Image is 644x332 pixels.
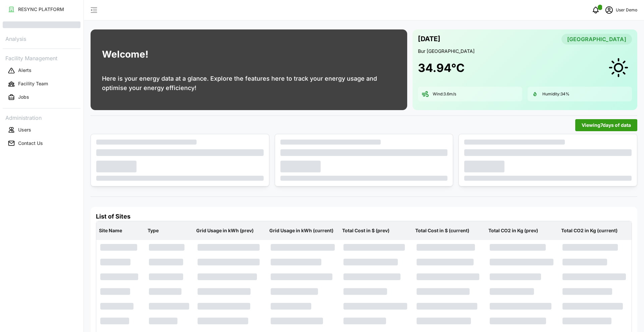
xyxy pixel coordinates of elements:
button: Viewing7days of data [575,119,637,131]
p: Facility Team [18,80,48,87]
button: Jobs [3,91,80,103]
span: [GEOGRAPHIC_DATA] [567,34,626,44]
p: Site Name [98,222,144,239]
button: Alerts [3,65,80,77]
p: RESYNC PLATFORM [18,6,64,13]
a: Jobs [3,91,80,104]
button: notifications [589,3,602,17]
p: Type [146,222,192,239]
p: Analysis [3,33,80,43]
p: Contact Us [18,140,43,147]
p: Facility Management [3,53,80,63]
p: Users [18,127,31,133]
p: Total Cost in $ (current) [414,222,484,239]
p: Wind: 3.6 m/s [433,91,456,97]
p: Total CO2 in Kg (current) [560,222,630,239]
p: Total Cost in $ (prev) [341,222,411,239]
a: Users [3,123,80,137]
p: Alerts [18,67,32,74]
a: Facility Team [3,77,80,91]
p: [DATE] [418,33,440,45]
p: Here is your energy data at a glance. Explore the features here to track your energy usage and op... [102,74,396,93]
p: Grid Usage in kWh (prev) [195,222,265,239]
a: RESYNC PLATFORM [3,3,80,16]
span: Viewing 7 days of data [582,119,631,131]
p: Administration [3,112,80,122]
p: Total CO2 in Kg (prev) [487,222,557,239]
button: RESYNC PLATFORM [3,3,80,15]
p: Humidity: 34 % [542,91,570,97]
button: Contact Us [3,137,80,149]
p: User Demo [616,7,637,13]
button: schedule [602,3,616,17]
p: Jobs [18,94,29,100]
a: Contact Us [3,137,80,150]
button: Facility Team [3,78,80,90]
h4: List of Sites [96,212,632,221]
p: Grid Usage in kWh (current) [268,222,338,239]
h1: 34.94 °C [418,61,465,75]
button: Users [3,124,80,136]
p: Bur [GEOGRAPHIC_DATA] [418,48,632,55]
a: Alerts [3,64,80,77]
h1: Welcome! [102,47,148,62]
